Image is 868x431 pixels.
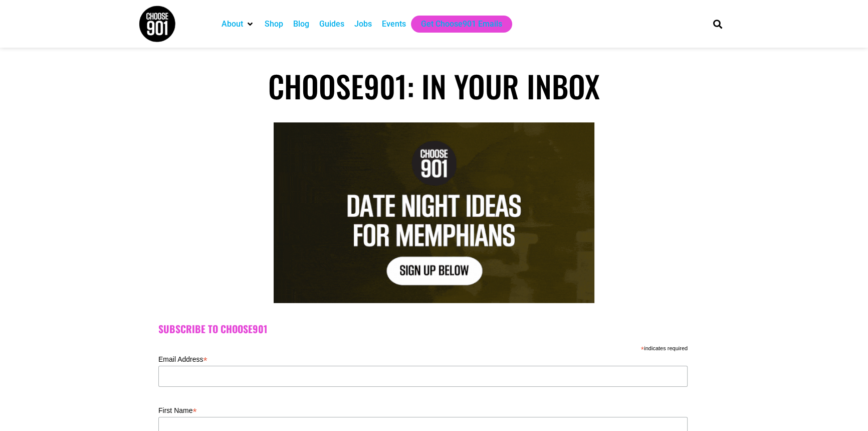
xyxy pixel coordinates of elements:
[421,18,502,30] a: Get Choose901 Emails
[709,16,726,32] div: Search
[319,18,344,30] a: Guides
[138,68,730,104] h1: Choose901: In Your Inbox
[354,18,372,30] a: Jobs
[222,18,243,30] a: About
[158,352,688,364] label: Email Address
[216,16,696,33] nav: Main nav
[274,122,594,303] img: Text graphic with "Choose 901" logo. Reads: "7 Things to Do in Memphis This Week. Sign Up Below."...
[158,343,688,352] div: indicates required
[158,323,710,335] h2: Subscribe to Choose901
[216,16,260,33] div: About
[293,18,309,30] a: Blog
[265,18,283,30] a: Shop
[382,18,406,30] a: Events
[158,403,688,415] label: First Name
